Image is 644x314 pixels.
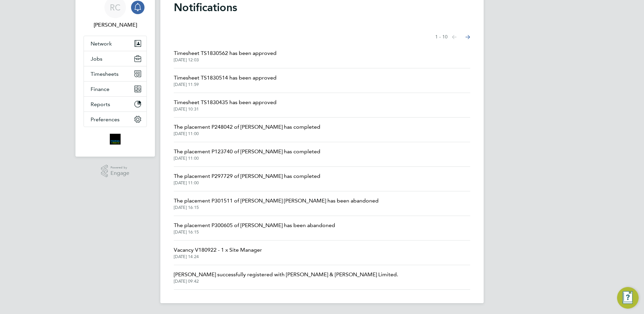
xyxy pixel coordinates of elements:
[174,131,320,136] span: [DATE] 11:00
[91,40,112,47] span: Network
[174,254,262,259] span: [DATE] 14:24
[174,221,335,229] span: The placement P300605 of [PERSON_NAME] has been abandoned
[174,148,320,161] a: The placement P123740 of [PERSON_NAME] has completed[DATE] 11:00
[174,123,320,131] span: The placement P248042 of [PERSON_NAME] has completed
[174,74,277,82] span: Timesheet TS1830514 has been approved
[110,170,129,176] span: Engage
[110,3,121,12] span: RC
[84,36,147,51] button: Network
[174,74,277,87] a: Timesheet TS1830514 has been approved[DATE] 11:59
[84,97,147,112] button: Reports
[174,229,335,235] span: [DATE] 16:15
[91,101,110,107] span: Reports
[174,98,277,112] a: Timesheet TS1830435 has been approved[DATE] 10:31
[174,246,262,254] span: Vacancy V180922 - 1 x Site Manager
[174,82,277,87] span: [DATE] 11:59
[91,71,119,77] span: Timesheets
[174,57,277,63] span: [DATE] 12:03
[110,134,121,145] img: bromak-logo-retina.png
[174,123,320,136] a: The placement P248042 of [PERSON_NAME] has completed[DATE] 11:00
[174,98,277,106] span: Timesheet TS1830435 has been approved
[84,112,147,127] button: Preferences
[174,246,262,259] a: Vacancy V180922 - 1 x Site Manager[DATE] 14:24
[91,116,120,123] span: Preferences
[435,34,448,40] span: 1 - 10
[91,56,102,62] span: Jobs
[174,148,320,156] span: The placement P123740 of [PERSON_NAME] has completed
[91,86,109,92] span: Finance
[617,287,639,309] button: Engage Resource Center
[174,106,277,112] span: [DATE] 10:31
[435,30,470,44] nav: Select page of notifications list
[174,49,277,57] span: Timesheet TS1830562 has been approved
[174,197,379,210] a: The placement P301511 of [PERSON_NAME] [PERSON_NAME] has been abandoned[DATE] 16:15
[174,172,320,180] span: The placement P297729 of [PERSON_NAME] has completed
[174,49,277,63] a: Timesheet TS1830562 has been approved[DATE] 12:03
[84,21,147,29] span: Robyn Clarke
[174,156,320,161] span: [DATE] 11:00
[110,165,129,170] span: Powered by
[174,180,320,186] span: [DATE] 11:00
[174,221,335,235] a: The placement P300605 of [PERSON_NAME] has been abandoned[DATE] 16:15
[84,82,147,96] button: Finance
[174,271,398,284] a: [PERSON_NAME] successfully registered with [PERSON_NAME] & [PERSON_NAME] Limited.[DATE] 09:42
[174,279,398,284] span: [DATE] 09:42
[174,1,470,14] h1: Notifications
[174,205,379,210] span: [DATE] 16:15
[174,271,398,279] span: [PERSON_NAME] successfully registered with [PERSON_NAME] & [PERSON_NAME] Limited.
[101,165,130,178] a: Powered byEngage
[174,197,379,205] span: The placement P301511 of [PERSON_NAME] [PERSON_NAME] has been abandoned
[84,134,147,145] a: Go to home page
[174,172,320,186] a: The placement P297729 of [PERSON_NAME] has completed[DATE] 11:00
[84,66,147,81] button: Timesheets
[84,51,147,66] button: Jobs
